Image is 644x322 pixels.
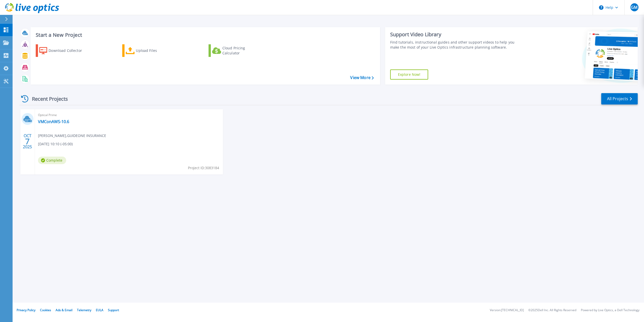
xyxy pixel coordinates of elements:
[390,40,521,50] div: Find tutorials, instructional guides and other support videos to help you make the most of your L...
[36,32,374,38] h3: Start a New Project
[209,44,265,57] a: Cloud Pricing Calculator
[108,308,119,312] a: Support
[581,309,639,312] li: Powered by Live Optics, a Dell Technology
[38,157,66,164] span: Complete
[36,44,92,57] a: Download Collector
[17,308,35,312] a: Privacy Policy
[122,44,178,57] a: Upload Files
[96,308,103,312] a: EULA
[390,69,428,80] a: Explore Now!
[38,141,73,147] span: [DATE] 10:10 (-05:00)
[25,139,30,144] span: 7
[490,309,524,312] li: Version: [TECHNICAL_ID]
[56,308,72,312] a: Ads & Email
[23,132,32,151] div: OCT 2025
[49,46,89,56] div: Download Collector
[390,31,521,38] div: Support Video Library
[188,165,219,171] span: Project ID: 3083184
[601,93,638,104] a: All Projects
[19,93,75,105] div: Recent Projects
[631,5,637,9] span: GM
[136,46,176,56] div: Upload Files
[528,309,576,312] li: © 2025 Dell Inc. All Rights Reserved
[38,112,220,118] span: Optical Prime
[38,133,106,138] span: [PERSON_NAME] , GUIDEONE INSURANCE
[38,119,69,124] a: VMConAWS-10.6
[350,75,374,80] a: View More
[222,46,263,56] div: Cloud Pricing Calculator
[40,308,51,312] a: Cookies
[77,308,91,312] a: Telemetry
